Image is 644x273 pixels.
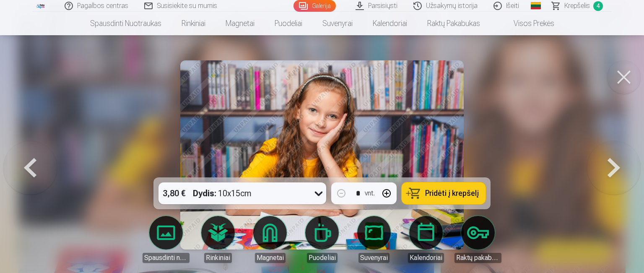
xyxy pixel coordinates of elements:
[402,216,449,263] a: Kalendoriai
[247,216,293,263] a: Magnetai
[255,253,286,263] div: Magnetai
[36,3,45,8] img: /fa2
[365,188,375,198] div: vnt.
[193,187,216,199] strong: Dydis :
[143,253,190,263] div: Spausdinti nuotraukas
[490,12,564,35] a: Visos prekės
[593,1,603,11] span: 4
[195,216,241,263] a: Rinkiniai
[216,12,265,35] a: Magnetai
[454,253,501,263] div: Raktų pakabukas
[193,182,252,204] div: 10x15cm
[564,1,590,11] span: Krepšelis
[351,216,397,263] a: Suvenyrai
[402,182,486,204] button: Pridėti į krepšelį
[425,190,479,197] span: Pridėti į krepšelį
[265,12,312,35] a: Puodeliai
[307,253,338,263] div: Puodeliai
[204,253,232,263] div: Rinkiniai
[158,182,190,204] div: 3,80 €
[171,12,216,35] a: Rinkiniai
[143,216,190,263] a: Spausdinti nuotraukas
[408,253,444,263] div: Kalendoriai
[454,216,501,263] a: Raktų pakabukas
[299,216,345,263] a: Puodeliai
[363,12,417,35] a: Kalendoriai
[80,12,171,35] a: Spausdinti nuotraukas
[312,12,363,35] a: Suvenyrai
[358,253,390,263] div: Suvenyrai
[417,12,490,35] a: Raktų pakabukas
